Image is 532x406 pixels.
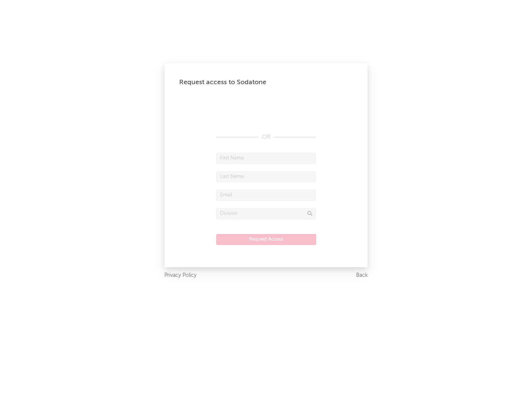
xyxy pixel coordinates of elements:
input: Division [216,208,316,219]
a: Privacy Policy [164,271,197,280]
div: Request access to Sodatone [179,78,353,87]
button: Request Access [216,234,316,245]
div: OR [216,133,316,142]
input: First Name [216,153,316,164]
input: Email [216,190,316,201]
input: Last Name [216,171,316,182]
a: Back [356,271,368,280]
